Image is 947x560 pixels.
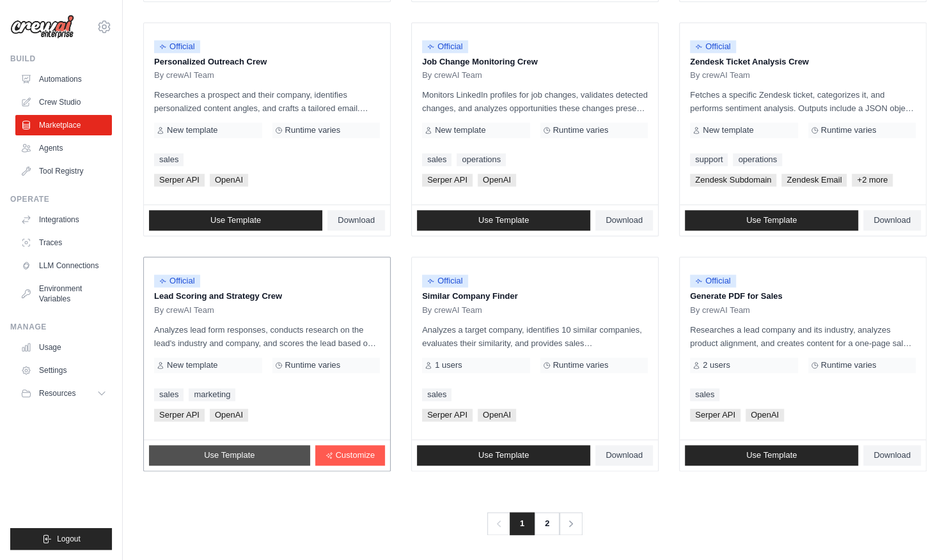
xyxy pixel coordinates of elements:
span: Zendesk Email [781,174,847,186]
span: Customize [336,450,375,460]
p: Zendesk Ticket Analysis Crew [690,56,916,68]
span: Official [422,40,468,53]
span: Download [606,450,643,460]
span: Use Template [478,450,529,460]
span: Runtime varies [821,125,877,135]
span: Runtime varies [285,360,341,370]
span: Serper API [422,174,473,186]
p: Lead Scoring and Strategy Crew [154,290,380,303]
span: Runtime varies [553,360,609,370]
span: By crewAI Team [422,70,482,80]
p: Personalized Outreach Crew [154,56,380,68]
p: Job Change Monitoring Crew [422,56,648,68]
a: Automations [15,69,112,89]
span: Use Template [204,450,254,460]
nav: Pagination [487,512,583,535]
span: By crewAI Team [690,305,750,315]
p: Generate PDF for Sales [690,290,916,303]
span: OpenAI [210,174,248,186]
p: Researches a lead company and its industry, analyzes product alignment, and creates content for a... [690,323,916,350]
div: Operate [10,194,112,204]
span: New template [167,360,217,370]
span: Use Template [210,215,261,225]
a: Settings [15,360,112,381]
span: Download [606,215,643,225]
a: Use Template [149,445,310,465]
a: support [690,153,728,166]
a: sales [422,153,451,166]
p: Analyzes lead form responses, conducts research on the lead's industry and company, and scores th... [154,323,380,350]
p: Fetches a specific Zendesk ticket, categorizes it, and performs sentiment analysis. Outputs inclu... [690,88,916,115]
button: Resources [15,383,112,404]
span: Official [154,275,200,287]
a: Agents [15,138,112,158]
span: Zendesk Subdomain [690,174,776,186]
div: Manage [10,322,112,332]
a: Download [595,210,653,231]
span: New template [703,125,753,135]
a: Environment Variables [15,278,112,309]
p: Analyzes a target company, identifies 10 similar companies, evaluates their similarity, and provi... [422,323,648,350]
a: Use Template [417,210,590,231]
span: Runtime varies [285,125,341,135]
span: Resources [39,388,75,398]
button: Logout [10,528,112,550]
span: OpenAI [210,409,248,421]
a: marketing [189,388,235,401]
p: Researches a prospect and their company, identifies personalized content angles, and crafts a tai... [154,88,380,115]
span: Logout [57,534,81,544]
span: Runtime varies [821,360,877,370]
a: operations [733,153,782,166]
span: Serper API [154,409,205,421]
span: By crewAI Team [422,305,482,315]
span: New template [167,125,217,135]
span: Use Template [478,215,529,225]
span: OpenAI [478,409,516,421]
p: Monitors LinkedIn profiles for job changes, validates detected changes, and analyzes opportunitie... [422,88,648,115]
span: Use Template [746,450,797,460]
a: Customize [315,445,385,465]
a: Crew Studio [15,92,112,112]
a: sales [422,388,451,401]
a: Integrations [15,209,112,230]
p: Similar Company Finder [422,290,648,303]
img: Logo [10,15,74,39]
span: Official [422,275,468,287]
a: Use Template [685,210,858,231]
span: Download [338,215,375,225]
span: OpenAI [478,174,516,186]
a: Use Template [685,445,858,465]
a: Download [863,445,921,465]
a: sales [154,153,184,166]
span: Serper API [422,409,473,421]
a: Download [863,210,921,231]
span: Download [873,215,911,225]
span: Serper API [690,409,740,421]
span: +2 more [852,174,893,186]
a: Use Template [417,445,590,465]
a: sales [154,388,184,401]
span: 1 [510,512,535,535]
span: Runtime varies [553,125,609,135]
span: By crewAI Team [690,70,750,80]
span: Download [873,450,911,460]
span: By crewAI Team [154,305,214,315]
a: Marketplace [15,115,112,135]
a: Tool Registry [15,161,112,181]
a: Traces [15,232,112,253]
a: LLM Connections [15,255,112,276]
span: Serper API [154,174,205,186]
span: Use Template [746,215,797,225]
span: By crewAI Team [154,70,214,80]
span: Official [690,275,736,287]
a: Use Template [149,210,322,231]
span: Official [154,40,200,53]
div: Build [10,54,112,64]
span: 1 users [435,360,462,370]
span: 2 users [703,360,730,370]
a: Download [327,210,385,231]
a: Usage [15,337,112,358]
span: Official [690,40,736,53]
span: New template [435,125,485,135]
a: Download [595,445,653,465]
